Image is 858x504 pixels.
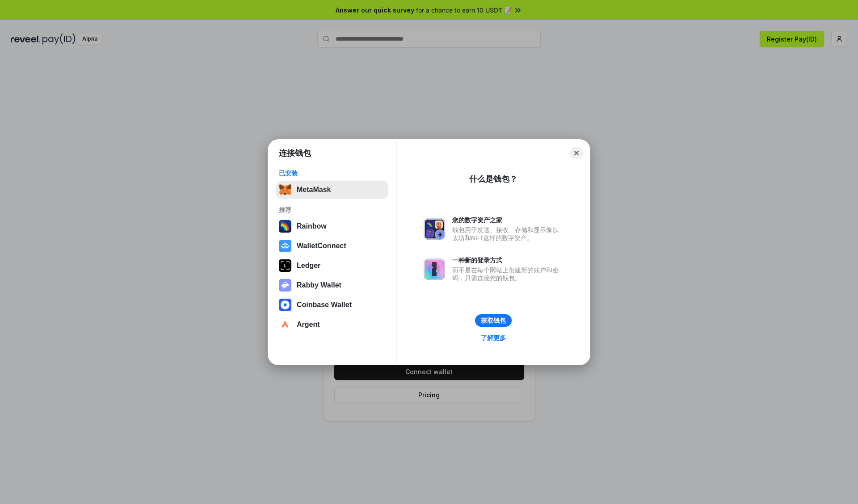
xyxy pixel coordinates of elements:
[297,186,331,194] div: MetaMask
[279,148,311,158] h1: 连接钱包
[276,237,388,255] button: WalletConnect
[279,318,291,331] img: svg+xml,%3Csvg%20width%3D%2228%22%20height%3D%2228%22%20viewBox%3D%220%200%2028%2028%22%20fill%3D...
[452,266,563,282] div: 而不是在每个网站上创建新的账户和密码，只需连接您的钱包。
[279,220,291,233] img: svg+xml,%3Csvg%20width%3D%22120%22%20height%3D%22120%22%20viewBox%3D%220%200%20120%20120%22%20fil...
[452,216,563,224] div: 您的数字资产之家
[276,181,388,199] button: MetaMask
[297,262,320,270] div: Ledger
[276,217,388,235] button: Rainbow
[469,174,517,184] div: 什么是钱包？
[297,281,341,289] div: Rabby Wallet
[424,218,445,240] img: svg+xml,%3Csvg%20xmlns%3D%22http%3A%2F%2Fwww.w3.org%2F2000%2Fsvg%22%20fill%3D%22none%22%20viewBox...
[452,226,563,242] div: 钱包用于发送、接收、存储和显示像以太坊和NFT这样的数字资产。
[481,317,506,325] div: 获取钱包
[276,316,388,333] button: Argent
[276,296,388,314] button: Coinbase Wallet
[279,183,291,196] img: svg+xml,%3Csvg%20fill%3D%22none%22%20height%3D%2233%22%20viewBox%3D%220%200%2035%2033%22%20width%...
[570,147,583,159] button: Close
[279,259,291,272] img: svg+xml,%3Csvg%20xmlns%3D%22http%3A%2F%2Fwww.w3.org%2F2000%2Fsvg%22%20width%3D%2228%22%20height%3...
[297,242,346,250] div: WalletConnect
[279,279,291,292] img: svg+xml,%3Csvg%20xmlns%3D%22http%3A%2F%2Fwww.w3.org%2F2000%2Fsvg%22%20fill%3D%22none%22%20viewBox...
[276,276,388,294] button: Rabby Wallet
[297,301,352,309] div: Coinbase Wallet
[297,222,327,230] div: Rainbow
[481,334,506,342] div: 了解更多
[279,299,291,311] img: svg+xml,%3Csvg%20width%3D%2228%22%20height%3D%2228%22%20viewBox%3D%220%200%2028%2028%22%20fill%3D...
[452,256,563,264] div: 一种新的登录方式
[279,240,291,252] img: svg+xml,%3Csvg%20width%3D%2228%22%20height%3D%2228%22%20viewBox%3D%220%200%2028%2028%22%20fill%3D...
[475,332,511,344] a: 了解更多
[279,169,386,177] div: 已安装
[276,257,388,275] button: Ledger
[424,258,445,280] img: svg+xml,%3Csvg%20xmlns%3D%22http%3A%2F%2Fwww.w3.org%2F2000%2Fsvg%22%20fill%3D%22none%22%20viewBox...
[475,314,512,327] button: 获取钱包
[297,321,320,329] div: Argent
[279,206,386,214] div: 推荐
